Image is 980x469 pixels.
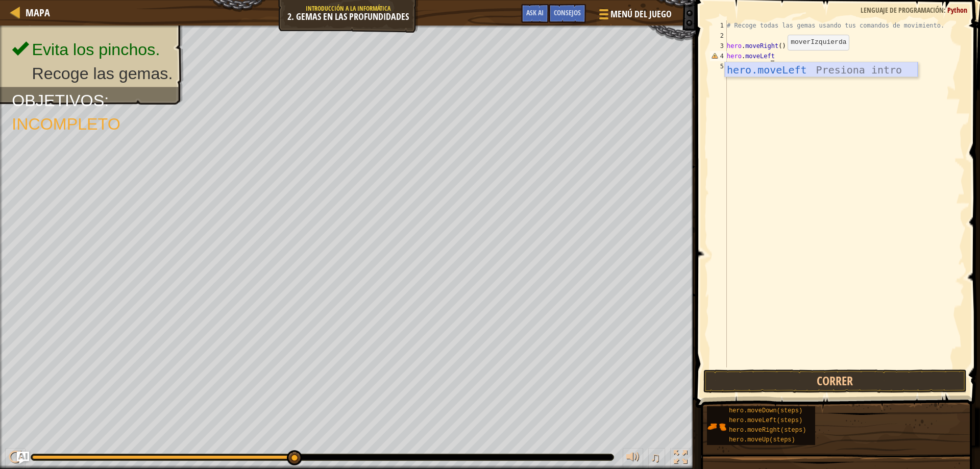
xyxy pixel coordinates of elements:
button: ♫ [648,448,666,469]
button: Ajustar volúmen [623,448,643,469]
span: Incompleto [12,114,120,133]
span: Evita los pinchos. [32,40,160,59]
span: ♫ [650,450,660,465]
li: Recoge las gemas. [12,62,173,85]
span: : [104,91,109,109]
li: Evita los pinchos. [12,38,173,62]
span: hero.moveDown(steps) [729,407,802,414]
div: 2 [710,31,727,41]
button: Ask AI [17,452,29,464]
span: Mapa [26,6,50,19]
div: 3 [710,41,727,51]
span: hero.moveLeft(steps) [729,417,802,424]
span: Consejos [554,8,581,17]
img: portrait.png [707,417,726,436]
span: Objetivos [12,91,104,109]
div: 4 [710,51,727,61]
span: Menú del Juego [610,8,672,21]
code: moverIzquierda [791,38,846,46]
span: hero.moveUp(steps) [729,436,795,443]
button: Menú del Juego [591,4,678,28]
button: Correr [703,369,967,393]
span: Ask AI [526,8,544,17]
button: Alterna pantalla completa. [670,448,691,469]
button: Ask AI [521,4,549,23]
div: 5 [710,61,727,71]
span: : [944,5,947,15]
a: Mapa [20,6,50,19]
span: Lenguaje de programación [861,5,944,15]
span: hero.moveRight(steps) [729,427,806,434]
span: Python [947,5,967,15]
div: 1 [710,20,727,31]
button: Ctrl + P: Play [5,448,26,469]
span: Recoge las gemas. [32,64,173,82]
